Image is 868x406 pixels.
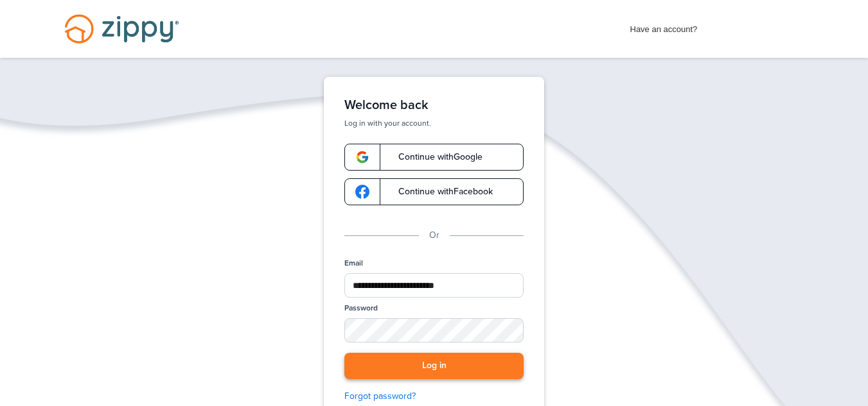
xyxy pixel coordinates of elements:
[344,318,524,343] input: Password
[344,118,524,128] p: Log in with your account.
[344,273,524,298] input: Email
[344,258,363,269] label: Email
[344,303,378,314] label: Password
[355,185,369,199] img: google-logo
[355,150,369,164] img: google-logo
[344,353,524,379] button: Log in
[344,97,524,113] h1: Welcome back
[630,16,698,37] span: Have an account?
[385,153,483,162] span: Continue with Google
[344,144,524,171] a: google-logoContinue withGoogle
[344,178,524,205] a: google-logoContinue withFacebook
[385,187,493,196] span: Continue with Facebook
[429,228,439,242] p: Or
[344,389,524,403] a: Forgot password?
